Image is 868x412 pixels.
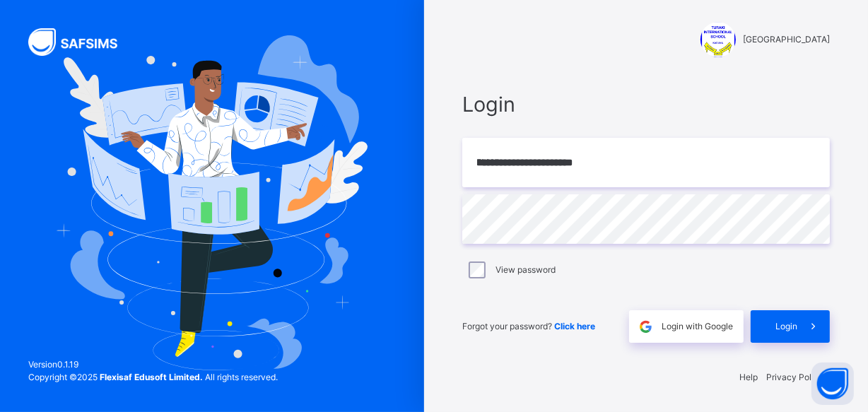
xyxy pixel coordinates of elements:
label: View password [495,264,556,276]
img: google.396cfc9801f0270233282035f929180a.svg [638,319,654,335]
span: Forgot your password? [462,321,595,331]
img: SAFSIMS Logo [28,28,134,56]
a: Privacy Policy [766,372,823,382]
span: [GEOGRAPHIC_DATA] [743,33,830,46]
img: Hero Image [57,35,368,370]
button: Open asap [811,363,854,405]
span: Version 0.1.19 [28,358,278,371]
span: Copyright © 2025 All rights reserved. [28,372,278,382]
span: Login [462,89,830,119]
a: Click here [554,321,595,331]
span: Login with Google [662,320,733,333]
strong: Flexisaf Edusoft Limited. [100,372,203,382]
span: Login [775,320,797,333]
a: Help [739,372,758,382]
